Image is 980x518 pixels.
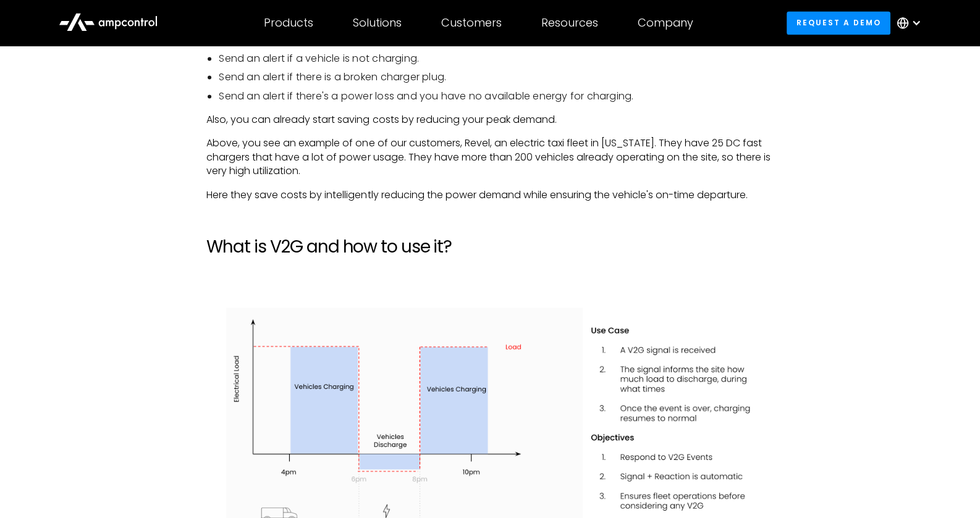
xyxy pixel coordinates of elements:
[206,113,773,127] p: Also, you can already start saving costs by reducing your peak demand.
[219,70,773,84] li: Send an alert if there is a broken charger plug.
[206,236,773,257] h2: What is V2G and how to use it?
[541,16,598,30] div: Resources
[206,136,773,178] p: Above, you see an example of one of our customers, Revel, an electric taxi fleet in [US_STATE]. T...
[441,16,502,30] div: Customers
[353,16,402,30] div: Solutions
[264,16,313,30] div: Products
[787,11,890,34] a: Request a demo
[638,16,693,30] div: Company
[219,52,773,65] li: Send an alert if a vehicle is not charging.
[219,90,773,103] li: Send an alert if there's a power loss and you have no available energy for charging.
[206,188,773,202] p: Here they save costs by intelligently reducing the power demand while ensuring the vehicle's on-t...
